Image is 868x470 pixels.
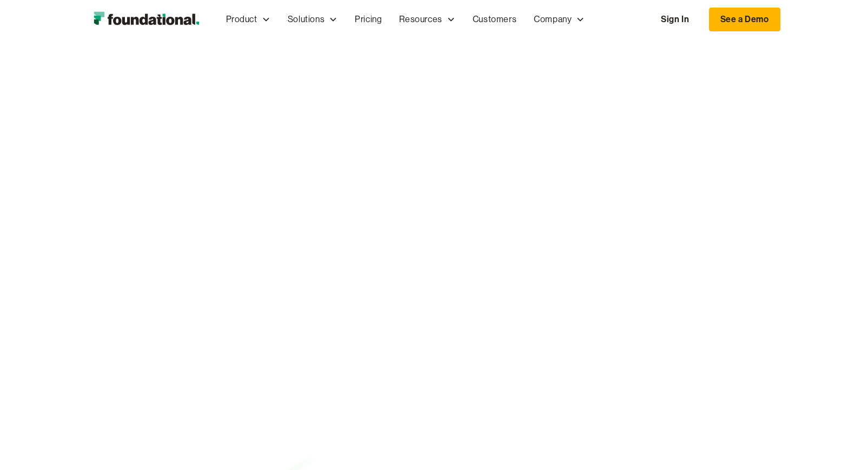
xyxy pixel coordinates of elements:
[279,2,346,37] div: Solutions
[399,12,442,26] div: Resources
[390,2,463,37] div: Resources
[709,8,780,31] a: See a Demo
[346,2,390,37] a: Pricing
[534,12,572,26] div: Company
[217,2,279,37] div: Product
[288,12,324,26] div: Solutions
[650,8,700,31] a: Sign In
[464,2,525,37] a: Customers
[226,12,257,26] div: Product
[88,9,204,30] a: home
[88,9,204,30] img: Foundational Logo
[525,2,593,37] div: Company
